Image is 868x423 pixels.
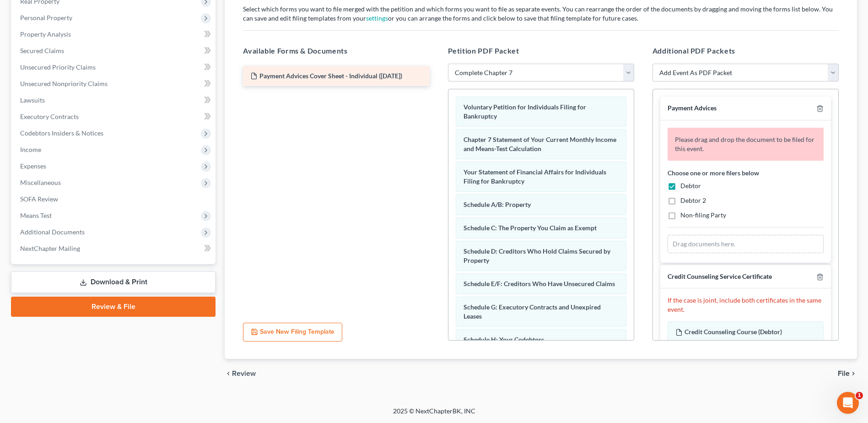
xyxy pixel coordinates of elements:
[225,370,232,377] i: chevron_left
[232,370,256,377] span: Review
[13,43,216,59] a: Secured Claims
[850,370,857,377] i: chevron_right
[13,92,216,108] a: Lawsuits
[13,59,216,76] a: Unsecured Priority Claims
[20,30,71,38] span: Property Analysis
[838,370,850,377] span: File
[20,129,103,137] span: Codebtors Insiders & Notices
[464,280,615,287] span: Schedule E/F: Creditors Who Have Unsecured Claims
[20,47,64,54] span: Secured Claims
[20,146,41,153] span: Income
[13,240,216,257] a: NextChapter Mailing
[366,14,388,22] a: settings
[13,76,216,92] a: Unsecured Nonpriority Claims
[680,211,726,219] span: Non-filing Party
[685,328,782,336] span: Credit Counseling Course (Debtor)
[13,191,216,207] a: SOFA Review
[243,45,429,56] h5: Available Forms & Documents
[20,63,96,71] span: Unsecured Priority Claims
[464,168,606,185] span: Your Statement of Financial Affairs for Individuals Filing for Bankruptcy
[20,211,52,219] span: Means Test
[652,45,839,56] h5: Additional PDF Packets
[668,272,772,280] span: Credit Counseling Service Certificate
[668,296,824,314] p: If the case is joint, include both certificates in the same event.
[20,113,79,120] span: Executory Contracts
[464,336,544,343] span: Schedule H: Your Codebtors
[11,271,216,293] a: Download & Print
[464,224,597,232] span: Schedule C: The Property You Claim as Exempt
[11,297,216,317] a: Review & File
[464,247,610,264] span: Schedule D: Creditors Who Hold Claims Secured by Property
[464,136,616,152] span: Chapter 7 Statement of Your Current Monthly Income and Means-Test Calculation
[675,136,814,152] span: Please drag and drop the document to be filed for this event.
[243,323,342,342] button: Save New Filing Template
[13,26,216,43] a: Property Analysis
[464,103,586,120] span: Voluntary Petition for Individuals Filing for Bankruptcy
[259,72,402,80] span: Payment Advices Cover Sheet - Individual ([DATE])
[20,179,61,186] span: Miscellaneous
[837,392,859,414] iframe: Intercom live chat
[13,108,216,125] a: Executory Contracts
[668,104,717,112] span: Payment Advices
[225,370,265,377] button: chevron_left Review
[20,244,80,252] span: NextChapter Mailing
[464,303,601,320] span: Schedule G: Executory Contracts and Unexpired Leases
[448,46,519,55] span: Petition PDF Packet
[680,182,701,190] span: Debtor
[20,195,58,203] span: SOFA Review
[20,14,72,22] span: Personal Property
[668,235,824,253] div: Drag documents here.
[20,96,45,104] span: Lawsuits
[668,168,759,178] label: Choose one or more filers below
[20,228,85,236] span: Additional Documents
[856,392,863,399] span: 1
[680,196,706,204] span: Debtor 2
[173,407,695,423] div: 2025 © NextChapterBK, INC
[464,201,531,208] span: Schedule A/B: Property
[243,5,839,23] p: Select which forms you want to file merged with the petition and which forms you want to file as ...
[20,162,46,170] span: Expenses
[20,80,108,87] span: Unsecured Nonpriority Claims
